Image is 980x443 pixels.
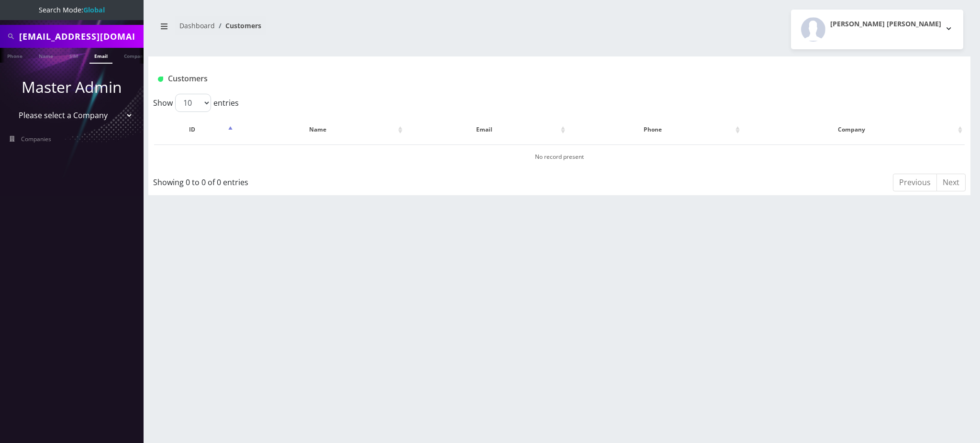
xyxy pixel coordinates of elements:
td: No record present [154,144,965,169]
a: Phone [2,48,27,63]
a: Company [119,48,151,63]
li: Customers [215,21,261,31]
th: Email: activate to sort column ascending [406,116,568,144]
span: Search Mode: [39,5,105,14]
input: Search All Companies [19,27,141,45]
button: [PERSON_NAME] [PERSON_NAME] [791,10,963,49]
a: Dashboard [179,21,215,30]
h2: [PERSON_NAME] [PERSON_NAME] [830,20,941,28]
a: Email [89,48,112,64]
a: SIM [65,48,83,63]
strong: Global [83,5,105,14]
a: Name [34,48,58,63]
th: Name: activate to sort column ascending [236,116,405,144]
select: Showentries [175,94,211,112]
span: Companies [21,135,51,143]
a: Previous [893,174,937,191]
label: Show entries [153,94,239,112]
h1: Customers [158,74,824,83]
nav: breadcrumb [156,16,552,43]
div: Showing 0 to 0 of 0 entries [153,173,485,188]
a: Next [936,174,966,191]
th: ID: activate to sort column descending [154,116,235,144]
th: Phone: activate to sort column ascending [568,116,742,144]
th: Company: activate to sort column ascending [743,116,965,144]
